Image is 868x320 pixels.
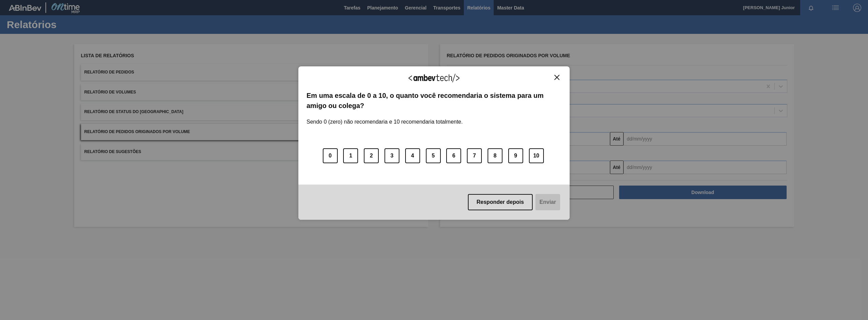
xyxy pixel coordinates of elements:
button: Responder depois [468,194,533,210]
button: 3 [384,148,399,163]
button: 7 [467,148,482,163]
label: Em uma escala de 0 a 10, o quanto você recomendaria o sistema para um amigo ou colega? [307,90,561,111]
label: Sendo 0 (zero) não recomendaria e 10 recomendaria totalmente. [307,111,463,125]
button: 9 [508,148,523,163]
img: Close [554,75,559,80]
button: 5 [426,148,441,163]
button: 0 [323,148,338,163]
button: 4 [405,148,420,163]
img: Logo Ambevtech [409,74,459,82]
button: 1 [343,148,358,163]
button: 10 [529,148,544,163]
button: 8 [488,148,502,163]
button: 2 [364,148,379,163]
button: 6 [446,148,461,163]
button: Close [552,74,561,80]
